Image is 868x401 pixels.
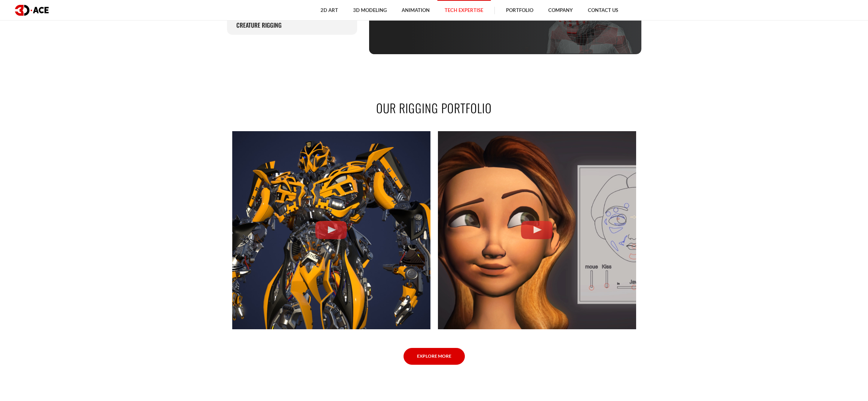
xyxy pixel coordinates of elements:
[404,348,465,365] a: Explore More
[438,131,636,329] a: Face Animation Face Animation
[227,99,642,116] h2: OUR RIGGING PORTFOLIO
[236,21,282,29] h3: Creature rigging
[232,131,430,329] a: Bumblebee Bumblebee
[15,5,49,16] img: logo dark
